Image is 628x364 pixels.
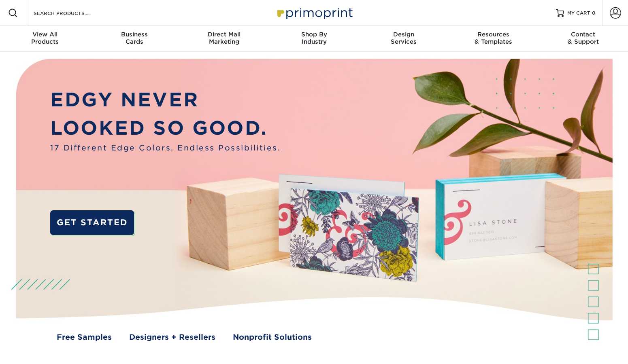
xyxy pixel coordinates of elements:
[449,31,539,45] div: & Templates
[359,31,449,38] span: Design
[269,31,359,38] span: Shop By
[567,10,590,17] span: MY CART
[269,31,359,45] div: Industry
[90,31,180,38] span: Business
[592,10,596,16] span: 0
[233,332,312,343] a: Nonprofit Solutions
[50,114,281,142] p: LOOKED SO GOOD.
[179,26,269,52] a: Direct MailMarketing
[538,26,628,52] a: Contact& Support
[129,332,215,343] a: Designers + Resellers
[50,142,281,154] span: 17 Different Edge Colors. Endless Possibilities.
[179,31,269,38] span: Direct Mail
[269,26,359,52] a: Shop ByIndustry
[359,31,449,45] div: Services
[50,86,281,114] p: EDGY NEVER
[449,26,539,52] a: Resources& Templates
[449,31,539,38] span: Resources
[538,31,628,38] span: Contact
[179,31,269,45] div: Marketing
[90,31,180,45] div: Cards
[538,31,628,45] div: & Support
[50,210,134,235] a: GET STARTED
[274,4,355,21] img: Primoprint
[90,26,180,52] a: BusinessCards
[57,332,112,343] a: Free Samples
[359,26,449,52] a: DesignServices
[33,8,112,18] input: SEARCH PRODUCTS.....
